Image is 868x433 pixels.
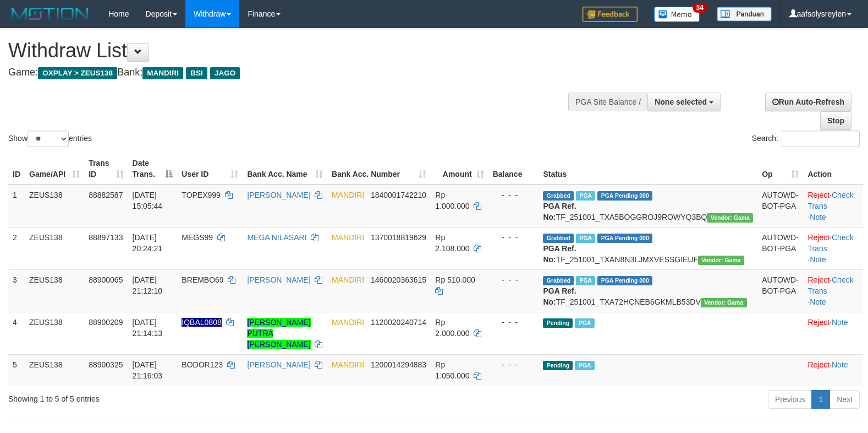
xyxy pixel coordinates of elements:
td: ZEUS138 [25,227,84,269]
h1: Withdraw List [8,40,568,62]
span: Rp 1.000.000 [435,191,469,210]
span: 88900065 [89,275,123,284]
select: Showentries [28,131,69,147]
td: · · [803,185,863,228]
input: Search: [782,131,860,147]
td: 1 [8,185,25,228]
span: Rp 510.000 [435,275,475,284]
span: Copy 1370018819629 to clipboard [371,233,426,242]
img: Feedback.jpg [583,7,638,22]
th: Bank Acc. Name: activate to sort column ascending [243,153,327,185]
span: Vendor URL: https://trx31.1velocity.biz [707,213,753,223]
button: None selected [647,93,721,111]
span: Copy 1200014294883 to clipboard [371,360,426,369]
a: Note [810,297,826,306]
label: Show entries [8,131,92,147]
td: ZEUS138 [25,269,84,312]
span: [DATE] 15:05:44 [133,191,163,210]
th: Amount: activate to sort column ascending [431,153,488,185]
span: MANDIRI [332,233,364,242]
span: 88900209 [89,318,123,327]
a: Next [829,390,860,409]
span: [DATE] 21:16:03 [133,360,163,380]
b: PGA Ref. No: [543,244,576,264]
span: PGA Pending [597,276,652,285]
b: PGA Ref. No: [543,286,576,306]
span: Copy 1120020240714 to clipboard [371,318,426,327]
th: Action [803,153,863,185]
a: [PERSON_NAME] [247,275,310,284]
span: 88900325 [89,360,123,369]
td: AUTOWD-BOT-PGA [757,227,803,269]
a: Check Trans [807,191,853,210]
b: PGA Ref. No: [543,202,576,221]
a: MEGA NILASARI [247,233,306,242]
td: ZEUS138 [25,312,84,354]
span: MANDIRI [142,67,183,79]
th: User ID: activate to sort column ascending [177,153,243,185]
span: [DATE] 21:12:10 [133,275,163,295]
td: · [803,354,863,386]
span: BREMBO69 [182,275,223,284]
span: Grabbed [543,276,574,285]
span: Marked by aafsolysreylen [576,234,595,243]
label: Search: [752,131,860,147]
a: Reject [807,191,829,199]
div: PGA Site Balance / [568,93,647,111]
td: 5 [8,354,25,386]
a: Check Trans [807,233,853,253]
span: PGA Pending [597,191,652,201]
th: Date Trans.: activate to sort column descending [128,153,178,185]
span: 88882587 [89,191,123,199]
td: · · [803,269,863,312]
img: MOTION_logo.png [8,6,92,22]
a: [PERSON_NAME] [247,360,310,369]
span: MANDIRI [332,360,364,369]
td: 4 [8,312,25,354]
span: MANDIRI [332,275,364,284]
td: ZEUS138 [25,354,84,386]
span: Vendor URL: https://trx31.1velocity.biz [698,256,744,265]
th: Trans ID: activate to sort column ascending [84,153,128,185]
a: Check Trans [807,275,853,295]
td: · [803,312,863,354]
a: Note [810,255,826,264]
th: Op: activate to sort column ascending [757,153,803,185]
span: [DATE] 21:14:13 [133,318,163,338]
a: Previous [768,390,812,409]
span: Nama rekening ada tanda titik/strip, harap diedit [182,318,221,327]
span: Rp 1.050.000 [435,360,469,380]
th: Balance [488,153,539,185]
span: Pending [543,318,573,328]
span: Vendor URL: https://trx31.1velocity.biz [701,298,747,307]
span: OXPLAY > ZEUS138 [38,67,117,79]
span: BSI [186,67,207,79]
a: Stop [820,111,851,130]
a: Reject [807,275,829,284]
span: Copy 1460020363615 to clipboard [371,275,426,284]
th: Status [539,153,757,185]
span: TOPEX999 [182,191,221,199]
span: JAGO [210,67,240,79]
div: - - - [493,232,535,243]
td: ZEUS138 [25,185,84,228]
img: panduan.png [717,7,772,21]
td: TF_251001_TXAN8N3LJMXVESSGIEUF [539,227,757,269]
a: Reject [807,318,829,327]
a: Note [832,360,848,369]
img: Button%20Memo.svg [654,7,700,22]
td: · · [803,227,863,269]
a: Reject [807,360,829,369]
td: AUTOWD-BOT-PGA [757,269,803,312]
h4: Game: Bank: [8,67,568,78]
span: [DATE] 20:24:21 [133,233,163,253]
td: TF_251001_TXA72HCNEB6GKMLB53DV [539,269,757,312]
th: Game/API: activate to sort column ascending [25,153,84,185]
a: 1 [811,390,830,409]
span: Marked by aaftanly [576,276,595,285]
td: 3 [8,269,25,312]
div: - - - [493,317,535,328]
th: ID [8,153,25,185]
span: Marked by aafnoeunsreypich [576,191,595,201]
span: Marked by aaftanly [575,318,594,328]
